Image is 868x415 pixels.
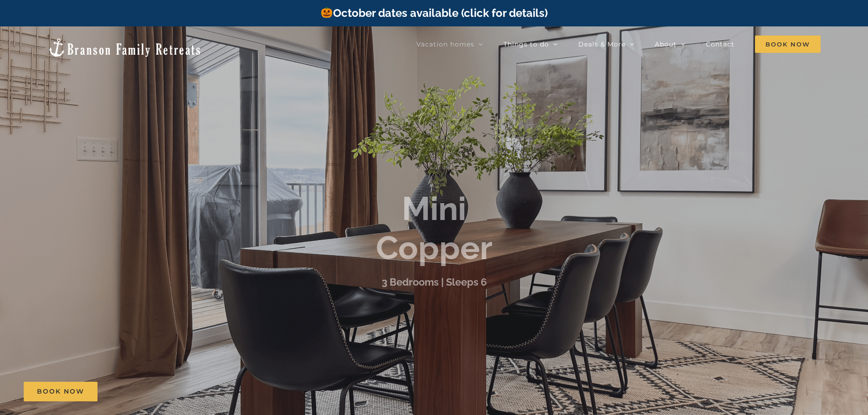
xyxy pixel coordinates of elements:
a: Vacation homes [416,35,483,53]
a: Deals & More [578,35,634,53]
nav: Main Menu [416,35,821,53]
a: Things to do [503,35,558,53]
h3: 3 Bedrooms | Sleeps 6 [382,276,487,288]
a: About [655,35,685,53]
span: Book Now [755,36,821,53]
span: Contact [706,41,734,47]
img: 🎃 [321,7,332,18]
span: About [655,41,677,47]
span: Things to do [503,41,549,47]
span: Vacation homes [416,41,474,47]
img: Branson Family Retreats Logo [47,37,202,58]
a: Book Now [24,382,98,401]
span: Book Now [37,388,84,395]
a: October dates available (click for details) [320,6,547,20]
span: Deals & More [578,41,626,47]
a: Contact [706,35,734,53]
b: Mini Copper [376,189,493,267]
